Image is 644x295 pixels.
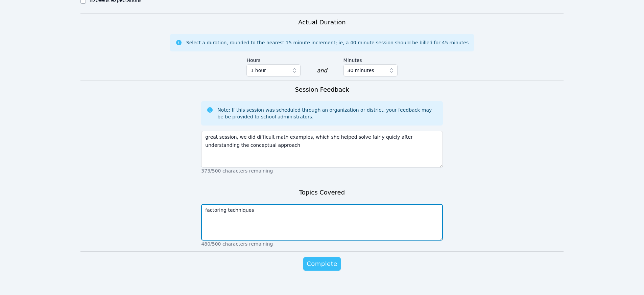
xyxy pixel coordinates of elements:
button: 1 hour [246,64,301,76]
textarea: factoring techniques [201,204,443,241]
label: Minutes [343,54,398,64]
button: Complete [303,257,340,271]
div: Note: If this session was scheduled through an organization or district, your feedback may be be ... [217,107,437,120]
p: 480/500 characters remaining [201,241,443,247]
span: 1 hour [251,66,266,74]
h3: Session Feedback [295,85,349,94]
span: Complete [307,259,337,269]
label: Hours [246,54,301,64]
button: 30 minutes [343,64,398,76]
p: 373/500 characters remaining [201,167,443,174]
textarea: great session, we did difficult math examples, which she helped solve fairly quicly after underst... [201,131,443,167]
h3: Actual Duration [298,18,345,27]
span: 30 minutes [348,66,374,74]
h3: Topics Covered [299,188,345,197]
div: Select a duration, rounded to the nearest 15 minute increment; ie, a 40 minute session should be ... [186,39,469,46]
div: and [317,67,327,75]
